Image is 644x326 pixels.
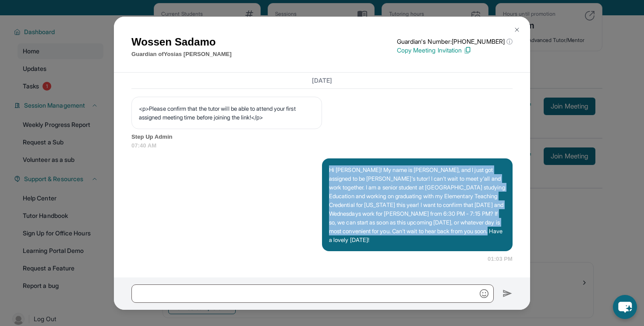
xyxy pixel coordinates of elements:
img: Close Icon [513,26,520,33]
img: Send icon [502,288,513,299]
p: <p>Please confirm that the tutor will be able to attend your first assigned meeting time before j... [139,104,315,122]
img: Copy Icon [464,46,471,54]
p: Guardian's Number: [PHONE_NUMBER] [397,37,513,46]
img: Emoji [480,289,488,298]
span: Step Up Admin [131,133,513,141]
span: ⓘ [506,37,513,46]
h3: [DATE] [131,76,513,85]
button: chat-button [613,295,637,319]
span: 01:03 PM [488,255,513,263]
p: Guardian of Yosias [PERSON_NAME] [131,50,232,59]
p: Hi [PERSON_NAME]! My name is [PERSON_NAME], and I just got assigned to be [PERSON_NAME]'s tutor! ... [329,165,506,244]
p: Copy Meeting Invitation [397,46,513,55]
h1: Wossen Sadamo [131,34,232,50]
span: 07:40 AM [131,141,513,150]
